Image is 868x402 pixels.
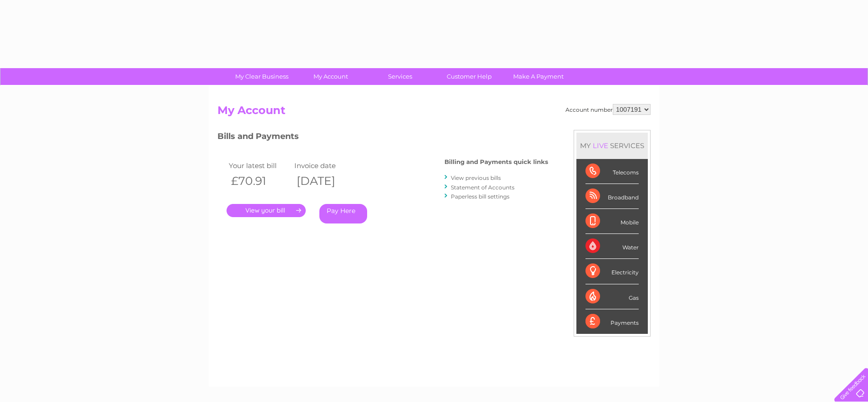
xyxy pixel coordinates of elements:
[585,159,639,184] div: Telecoms
[227,172,292,190] th: £70.91
[363,68,438,85] a: Services
[585,234,639,259] div: Water
[591,141,610,150] div: LIVE
[227,204,306,217] a: .
[227,159,292,172] td: Your latest bill
[292,172,358,190] th: [DATE]
[451,193,510,200] a: Paperless bill settings
[319,204,367,223] a: Pay Here
[292,159,358,172] td: Invoice date
[293,68,368,85] a: My Account
[224,68,299,85] a: My Clear Business
[451,184,515,191] a: Statement of Accounts
[501,68,576,85] a: Make A Payment
[585,184,639,209] div: Broadband
[444,159,548,165] h4: Billing and Payments quick links
[217,104,651,121] h2: My Account
[585,309,639,334] div: Payments
[451,174,501,181] a: View previous bills
[217,130,548,146] h3: Bills and Payments
[585,284,639,309] div: Gas
[576,133,648,159] div: MY SERVICES
[585,259,639,284] div: Electricity
[432,68,507,85] a: Customer Help
[565,104,651,115] div: Account number
[585,209,639,234] div: Mobile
